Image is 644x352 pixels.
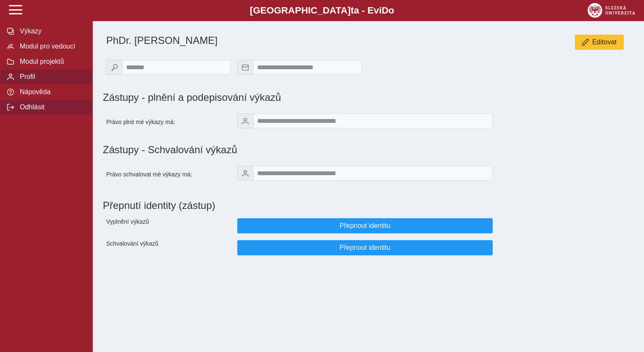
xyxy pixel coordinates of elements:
[17,88,86,96] span: Nápověda
[592,38,617,46] span: Editovat
[17,103,86,111] span: Odhlásit
[17,43,86,50] span: Modul pro vedoucí
[103,237,234,259] div: Schvalování výkazů
[103,215,234,237] div: Vyplnění výkazů
[17,27,86,35] span: Výkazy
[103,162,234,186] div: Právo schvalovat mé výkazy má:
[588,3,635,18] img: logo_web_su.png
[575,35,624,50] button: Editovat
[237,240,493,255] button: Přepnout identitu
[103,92,449,103] h1: Zástupy - plnění a podepisování výkazů
[351,5,354,16] span: t
[244,222,486,230] span: Přepnout identitu
[237,218,493,233] button: Přepnout identitu
[17,58,86,65] span: Modul projektů
[17,73,86,81] span: Profil
[103,196,627,215] h1: Přepnutí identity (zástup)
[389,5,394,16] span: o
[103,110,234,134] div: Právo plnit mé výkazy má:
[106,35,449,46] h1: PhDr. [PERSON_NAME]
[25,5,619,16] b: [GEOGRAPHIC_DATA] a - Evi
[381,5,388,16] span: D
[244,244,486,252] span: Přepnout identitu
[103,144,634,156] h1: Zástupy - Schvalování výkazů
